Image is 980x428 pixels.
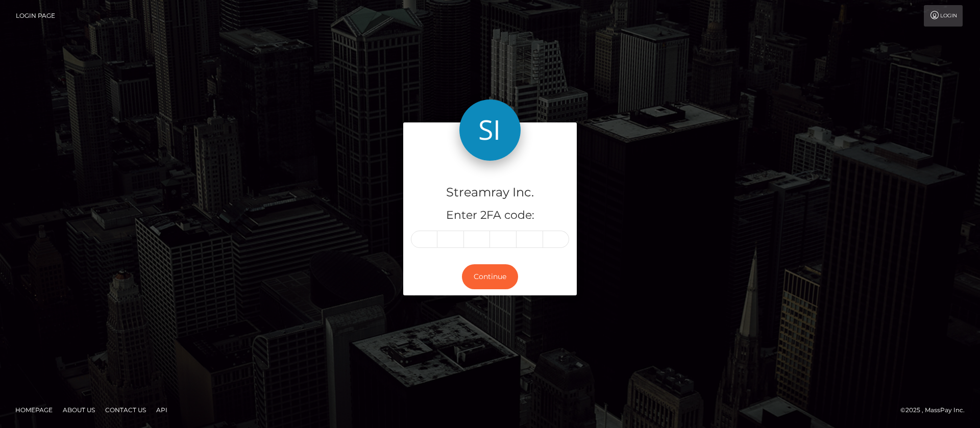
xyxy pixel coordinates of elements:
h5: Enter 2FA code: [411,208,569,223]
div: © 2025 , MassPay Inc. [900,405,972,416]
a: Login [924,5,963,27]
button: Continue [462,264,518,289]
a: Login Page [16,5,55,27]
img: Streamray Inc. [459,99,521,161]
a: About Us [59,402,99,418]
a: Homepage [11,402,57,418]
a: Contact Us [101,402,150,418]
a: API [152,402,171,418]
h4: Streamray Inc. [411,184,569,202]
